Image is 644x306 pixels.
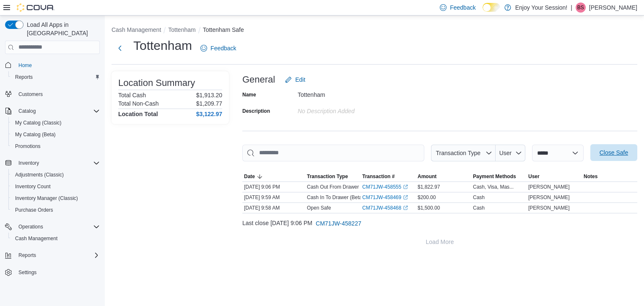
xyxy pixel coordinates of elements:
a: Home [15,60,35,70]
a: Adjustments (Classic) [12,170,67,180]
span: Adjustments (Classic) [15,171,64,178]
a: Inventory Manager (Classic) [12,193,81,203]
button: Promotions [8,140,103,152]
a: Settings [15,267,40,277]
span: [PERSON_NAME] [528,194,570,201]
a: Feedback [197,40,239,57]
span: Transaction # [362,173,395,180]
span: Cash Management [15,235,57,242]
button: User [496,145,525,161]
button: Catalog [15,106,39,116]
div: Blake Stocco [576,3,586,13]
button: Operations [2,221,103,233]
a: Purchase Orders [12,205,57,215]
span: Load All Apps in [GEOGRAPHIC_DATA] [23,21,100,37]
a: Customers [15,89,46,99]
span: Reports [18,252,36,259]
h4: Location Total [118,111,158,117]
button: Inventory Count [8,181,103,192]
button: Reports [15,250,39,260]
button: Transaction Type [305,171,361,182]
button: CM71JW-458227 [312,215,365,232]
span: Amount [418,173,436,180]
span: Operations [15,222,100,232]
span: My Catalog (Beta) [15,131,56,138]
span: Promotions [15,143,41,150]
span: Feedback [210,44,236,52]
div: Cash, Visa, Mas... [473,184,514,190]
span: Inventory Manager (Classic) [12,193,100,203]
input: This is a search bar. As you type, the results lower in the page will automatically filter. [242,145,424,161]
span: Date [244,173,255,180]
button: Customers [2,88,103,100]
button: Amount [416,171,471,182]
p: Cash Out From Drawer (Beta) [307,184,374,190]
span: Transaction Type [436,150,480,156]
span: Inventory Count [15,183,51,190]
button: Settings [2,266,103,278]
p: $1,913.20 [196,92,222,99]
p: Cash In To Drawer (Beta) [307,194,364,201]
a: My Catalog (Beta) [12,130,59,140]
span: User [499,150,512,156]
span: Purchase Orders [15,207,53,213]
nav: An example of EuiBreadcrumbs [112,26,637,36]
p: [PERSON_NAME] [589,3,637,13]
button: Edit [282,71,309,88]
h3: Location Summary [118,78,195,88]
span: Settings [18,269,36,276]
button: User [527,171,582,182]
button: Operations [15,222,47,232]
button: Cash Management [112,26,161,33]
span: $200.00 [418,194,436,201]
input: Dark Mode [483,3,500,12]
span: Operations [18,223,43,230]
span: Purchase Orders [12,205,100,215]
p: | [571,3,572,13]
a: CM71JW-458469External link [362,194,408,201]
svg: External link [403,205,408,210]
div: [DATE] 9:06 PM [242,182,305,192]
button: Adjustments (Classic) [8,169,103,181]
button: Load More [242,233,637,250]
button: Catalog [2,105,103,117]
span: Customers [15,89,100,99]
span: Inventory [18,160,39,166]
a: CM71JW-458468External link [362,205,408,211]
span: Customers [18,91,43,98]
button: Purchase Orders [8,204,103,216]
span: Inventory [15,158,100,168]
span: Home [18,62,32,69]
div: Tottenham [298,88,410,98]
span: [PERSON_NAME] [528,205,570,211]
span: Edit [295,75,305,84]
div: [DATE] 9:58 AM [242,203,305,213]
div: Last close [DATE] 9:06 PM [242,215,637,232]
span: Reports [12,72,100,82]
span: User [528,173,540,180]
p: Open Safe [307,205,331,211]
span: Adjustments (Classic) [12,170,100,180]
button: Transaction # [361,171,416,182]
h3: General [242,75,275,85]
button: Next [112,40,128,57]
span: $1,500.00 [418,205,440,211]
button: Cash Management [8,233,103,244]
span: My Catalog (Beta) [12,130,100,140]
nav: Complex example [5,56,100,301]
span: Payment Methods [473,173,516,180]
span: Inventory Manager (Classic) [15,195,78,202]
div: Cash [473,194,485,201]
span: Home [15,60,100,70]
div: No Description added [298,104,410,114]
a: Reports [12,72,36,82]
span: Promotions [12,141,100,151]
span: Close Safe [600,148,628,157]
button: Date [242,171,305,182]
button: Close Safe [590,144,637,161]
div: Cash [473,205,485,211]
button: Reports [2,249,103,261]
button: Notes [582,171,637,182]
label: Description [242,108,270,114]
